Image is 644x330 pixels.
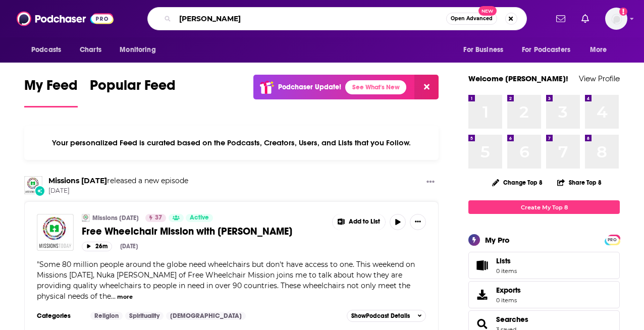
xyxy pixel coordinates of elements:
[186,214,213,222] a: Active
[496,286,521,295] span: Exports
[347,310,426,322] button: ShowPodcast Details
[605,8,627,30] img: User Profile
[82,225,292,238] span: Free Wheelchair Mission with [PERSON_NAME]
[349,218,380,226] span: Add to List
[410,214,426,230] button: Show More Button
[80,43,101,57] span: Charts
[496,315,528,324] a: Searches
[37,214,74,251] img: Free Wheelchair Mission with Nuka Hart
[422,176,439,189] button: Show More Button
[147,7,527,30] div: Search podcasts, credits, & more...
[496,297,521,304] span: 0 items
[37,260,415,301] span: "
[577,10,593,27] a: Show notifications dropdown
[472,258,492,272] span: Lists
[24,176,42,194] img: Missions Today
[446,13,497,25] button: Open AdvancedNew
[351,312,410,319] span: Show Podcast Details
[48,176,188,186] h3: released a new episode
[605,8,627,30] span: Logged in as brenda_epic
[605,8,627,30] button: Show profile menu
[468,74,568,83] a: Welcome [PERSON_NAME]!
[24,40,74,60] button: open menu
[468,252,620,279] a: Lists
[496,267,517,274] span: 0 items
[485,235,510,245] div: My Pro
[552,10,569,27] a: Show notifications dropdown
[606,236,618,244] span: PRO
[166,312,246,320] a: [DEMOGRAPHIC_DATA]
[34,185,45,196] div: New Episode
[31,43,61,57] span: Podcasts
[90,312,123,320] a: Religion
[24,77,78,107] a: My Feed
[583,40,620,60] button: open menu
[472,288,492,302] span: Exports
[619,8,627,16] svg: Add a profile image
[37,312,82,320] h3: Categories
[125,312,164,320] a: Spirituality
[557,173,602,192] button: Share Top 8
[82,242,112,251] button: 26m
[82,225,325,238] a: Free Wheelchair Mission with [PERSON_NAME]
[111,292,116,301] span: ...
[478,6,497,16] span: New
[590,43,607,57] span: More
[120,243,138,250] div: [DATE]
[522,43,570,57] span: For Podcasters
[468,281,620,308] a: Exports
[486,176,549,189] button: Change Top 8
[113,40,169,60] button: open menu
[456,40,516,60] button: open menu
[333,214,385,230] button: Show More Button
[120,43,155,57] span: Monitoring
[73,40,108,60] a: Charts
[37,260,415,301] span: Some 80 million people around the globe need wheelchairs but don't have access to one. This weeke...
[155,213,162,223] span: 37
[90,77,176,100] span: Popular Feed
[48,176,107,185] a: Missions Today
[468,200,620,214] a: Create My Top 8
[117,293,133,301] button: more
[24,77,78,100] span: My Feed
[515,40,585,60] button: open menu
[579,74,620,83] a: View Profile
[496,256,511,265] span: Lists
[190,213,209,223] span: Active
[175,11,446,27] input: Search podcasts, credits, & more...
[82,214,90,222] img: Missions Today
[451,16,493,21] span: Open Advanced
[463,43,503,57] span: For Business
[24,126,439,160] div: Your personalized Feed is curated based on the Podcasts, Creators, Users, and Lists that you Follow.
[90,77,176,107] a: Popular Feed
[606,236,618,243] a: PRO
[92,214,139,222] a: Missions [DATE]
[48,187,188,195] span: [DATE]
[278,83,341,91] p: Podchaser Update!
[17,9,114,28] img: Podchaser - Follow, Share and Rate Podcasts
[496,256,517,265] span: Lists
[345,80,406,94] a: See What's New
[145,214,166,222] a: 37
